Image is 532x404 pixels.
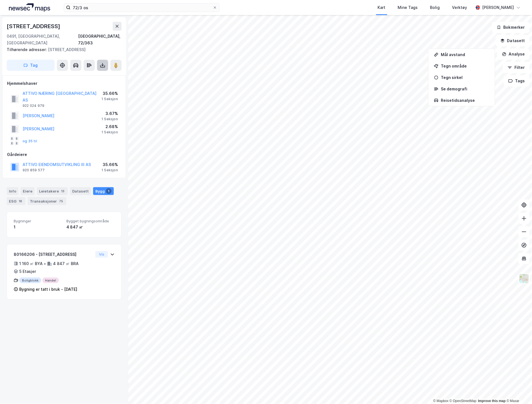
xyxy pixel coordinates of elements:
[66,224,115,230] div: 4 847 ㎡
[7,46,117,53] div: [STREET_ADDRESS]
[14,251,93,258] div: 80166206 - [STREET_ADDRESS]
[101,90,118,97] div: 35.66%
[492,22,530,33] button: Bokmerker
[503,62,530,73] button: Filter
[497,49,530,60] button: Analyse
[441,52,489,57] div: Mål avstand
[7,80,121,87] div: Hjemmelshaver
[71,3,213,12] input: Søk på adresse, matrikkel, gårdeiere, leietakere eller personer
[452,4,467,11] div: Verktøy
[21,187,35,195] div: Eiere
[93,187,114,195] div: Bygg
[23,104,44,108] div: 922 024 979
[7,197,25,205] div: ESG
[101,168,118,172] div: 1 Seksjon
[44,261,46,266] div: •
[441,75,489,80] div: Tegn sirkel
[478,399,506,403] a: Improve this map
[504,75,530,86] button: Tags
[378,4,386,11] div: Kart
[14,219,62,223] span: Bygninger
[66,219,115,223] span: Bygget bygningsområde
[58,198,64,204] div: 75
[53,260,79,267] div: 4 847 ㎡ BRA
[482,4,514,11] div: [PERSON_NAME]
[19,268,36,275] div: 5 Etasjer
[23,168,45,172] div: 920 859 577
[504,377,532,404] iframe: Chat Widget
[18,198,23,204] div: 18
[398,4,418,11] div: Mine Tags
[70,187,91,195] div: Datasett
[106,188,112,194] div: 1
[19,286,77,293] div: Bygning er tatt i bruk - [DATE]
[78,33,122,46] div: [GEOGRAPHIC_DATA], 72/363
[101,117,118,121] div: 1 Seksjon
[519,273,529,284] img: Z
[7,187,18,195] div: Info
[9,3,50,12] img: logo.a4113a55bc3d86da70a041830d287a7e.svg
[101,123,118,130] div: 2.68%
[101,130,118,134] div: 1 Seksjon
[504,377,532,404] div: Kontrollprogram for chat
[7,47,48,52] span: Tilhørende adresser:
[101,110,118,117] div: 3.67%
[101,97,118,101] div: 1 Seksjon
[95,251,108,258] button: Vis
[19,260,43,267] div: 1 160 ㎡ BYA
[441,98,489,103] div: Reisetidsanalyse
[496,35,530,46] button: Datasett
[441,64,489,68] div: Tegn område
[450,399,477,403] a: OpenStreetMap
[7,60,55,71] button: Tag
[101,161,118,168] div: 35.66%
[28,197,66,205] div: Transaksjoner
[441,86,489,91] div: Se demografi
[37,187,68,195] div: Leietakere
[430,4,440,11] div: Bolig
[60,188,66,194] div: 13
[7,33,78,46] div: 0491, [GEOGRAPHIC_DATA], [GEOGRAPHIC_DATA]
[14,224,62,230] div: 1
[7,22,61,31] div: [STREET_ADDRESS]
[7,151,121,158] div: Gårdeiere
[433,399,449,403] a: Mapbox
